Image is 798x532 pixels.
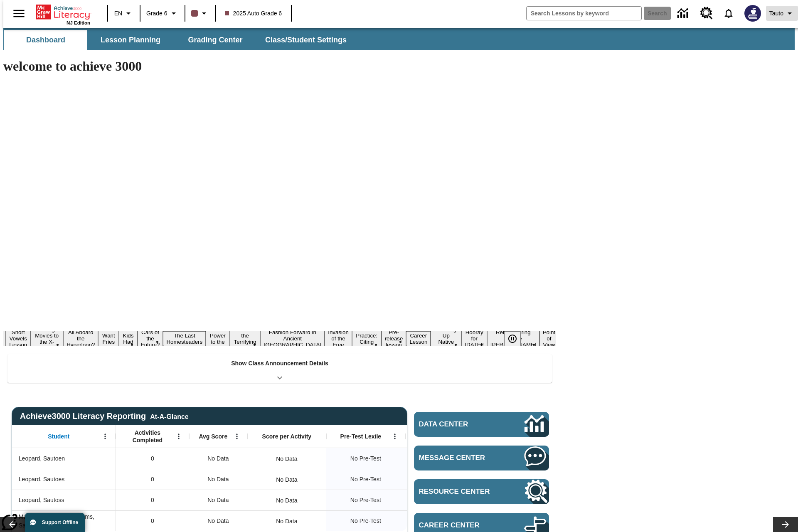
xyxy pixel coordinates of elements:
span: No Data [203,492,233,509]
div: SubNavbar [3,30,354,50]
span: 2025 Auto Grade 6 [225,9,282,18]
button: Slide 2 CVC Short Vowels Lesson 2 [6,322,30,355]
a: Resource Center, Will open in new tab [414,479,549,504]
span: Score per Activity [262,433,312,440]
button: Lesson carousel, Next [773,517,798,532]
span: Leopard, Sautoss [19,496,64,505]
button: Language: EN, Select a language [111,6,137,21]
button: Slide 13 Mixed Practice: Citing Evidence [352,325,382,352]
span: No Data [203,471,233,488]
button: Slide 10 Attack of the Terrifying Tomatoes [230,325,261,352]
button: Select a new avatar [739,2,766,24]
div: No Data, Leopard, Sautoss [189,490,247,510]
span: Achieve3000 Literacy Reporting [20,411,189,421]
span: No Pre-Test, Leopard, Sautoss [350,496,381,505]
div: SubNavbar [3,28,795,50]
button: Open Menu [99,430,111,443]
span: Resource Center [419,488,500,496]
button: Grade: Grade 6, Select a grade [143,6,182,21]
span: Multipleschoolsandprograms, Sautoen [19,512,111,530]
div: Show Class Announcement Details [7,354,552,383]
span: Support Offline [42,520,78,525]
button: Lesson Planning [89,30,172,50]
button: Class color is dark brown. Change class color [188,6,212,21]
button: Pause [504,331,521,346]
button: Slide 8 The Last Homesteaders [163,331,206,346]
span: Leopard, Sautoes [19,475,65,484]
a: Message Center [414,446,549,470]
span: Data Center [419,420,497,429]
button: Slide 15 Career Lesson [406,331,431,346]
a: Resource Center, Will open in new tab [695,2,718,25]
span: Career Center [419,521,500,530]
div: 0, Multipleschoolsandprograms, Sautoen [116,510,189,531]
div: Pause [504,331,529,346]
button: Slide 3 Taking Movies to the X-Dimension [30,325,63,352]
div: No Data, Multipleschoolsandprograms, Sautoen [272,513,301,530]
div: No Data, Leopard, Sautoes [272,471,301,488]
span: 0 [151,517,154,525]
span: No Pre-Test, Leopard, Sautoen [350,454,381,463]
button: Grading Center [174,30,257,50]
div: No Data, Leopard, Sautoen [272,451,301,467]
span: Tauto [769,9,783,18]
button: Slide 6 Dirty Jobs Kids Had To Do [119,319,137,359]
button: Class/Student Settings [259,30,353,50]
span: No Pre-Test, Multipleschoolsandprograms, Sautoen [350,517,381,525]
span: No Data [203,450,233,467]
button: Slide 19 Point of View [539,328,559,349]
div: 0, Leopard, Sautoen [116,448,189,469]
button: Open Menu [231,430,243,443]
a: Notifications [718,2,739,24]
button: Slide 17 Hooray for Constitution Day! [461,328,487,349]
button: Slide 12 The Invasion of the Free CD [325,322,352,355]
span: EN [114,9,122,18]
span: Student [48,433,69,440]
div: No Data, Leopard, Sautoen [189,448,247,469]
button: Slide 18 Remembering Justice O'Connor [487,328,539,349]
span: 0 [151,475,154,484]
button: Open Menu [389,430,401,443]
button: Profile/Settings [766,6,798,21]
button: Open side menu [7,1,31,26]
span: Grade 6 [146,9,167,18]
p: Show Class Announcement Details [231,359,328,368]
button: Open Menu [172,430,185,443]
img: Avatar [744,5,761,22]
span: NJ Edition [66,20,90,25]
button: Slide 16 Cooking Up Native Traditions [431,325,461,352]
button: Slide 9 Solar Power to the People [206,325,230,352]
a: Data Center [414,412,549,437]
div: 0, Leopard, Sautoss [116,490,189,510]
button: Dashboard [4,30,87,50]
div: At-A-Glance [150,411,188,421]
span: Leopard, Sautoen [19,454,65,463]
div: 0, Leopard, Sautoes [116,469,189,490]
div: No Data, Multipleschoolsandprograms, Sautoen [189,510,247,531]
span: 0 [151,454,154,463]
button: Slide 11 Fashion Forward in Ancient Rome [260,328,325,349]
button: Slide 7 Cars of the Future? [138,328,163,349]
input: search field [527,7,641,20]
button: Slide 5 Do You Want Fries With That? [98,319,119,359]
span: Activities Completed [120,429,175,444]
span: Pre-Test Lexile [340,433,382,440]
div: No Data, Leopard, Sautoss [272,492,301,509]
div: No Data, Leopard, Sautoes [189,469,247,490]
span: Message Center [419,454,500,462]
a: Data Center [672,2,695,25]
span: 0 [151,496,154,505]
div: Home [36,3,90,25]
h1: welcome to achieve 3000 [3,59,556,74]
span: Avg Score [199,433,227,440]
button: Slide 14 Pre-release lesson [382,328,406,349]
a: Home [36,4,90,20]
span: No Data [203,512,233,530]
button: Support Offline [25,513,85,532]
span: No Pre-Test, Leopard, Sautoes [350,475,381,484]
button: Slide 4 All Aboard the Hyperloop? [63,328,98,349]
